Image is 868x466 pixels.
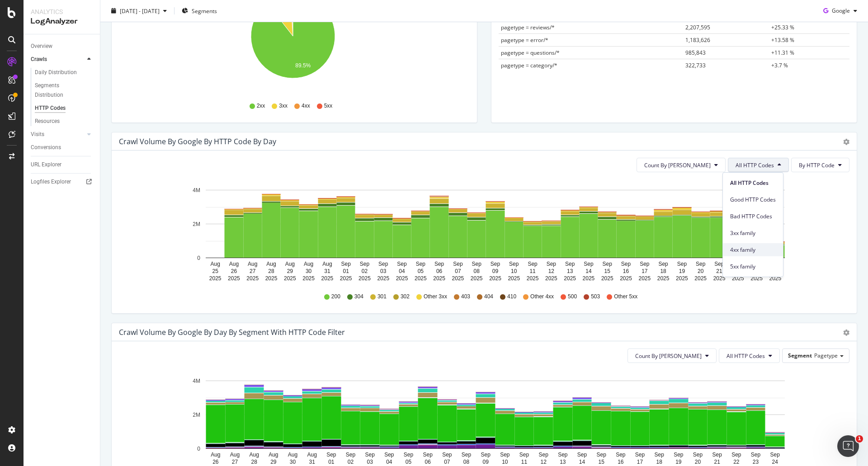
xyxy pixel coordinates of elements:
[771,49,794,56] span: +11.31 %
[638,275,651,282] text: 2025
[660,268,666,274] text: 18
[770,452,780,458] text: Sep
[249,452,259,458] text: Aug
[471,275,483,282] text: 2025
[698,268,704,274] text: 20
[108,4,170,18] button: [DATE] - [DATE]
[406,459,412,465] text: 05
[730,246,776,254] span: 4xx family
[31,143,61,152] div: Conversions
[501,49,560,56] span: pagetype = questions/*
[728,158,789,172] button: All HTTP Codes
[210,261,220,267] text: Aug
[716,268,722,274] text: 21
[452,275,464,282] text: 2025
[733,459,740,465] text: 22
[657,275,670,282] text: 2025
[771,24,794,31] span: +25.33 %
[248,261,257,267] text: Aug
[232,459,238,465] text: 27
[579,459,585,465] text: 14
[509,261,519,267] text: Sep
[654,452,664,458] text: Sep
[814,352,838,359] span: Pagetype
[685,49,706,56] span: 985,843
[31,177,71,187] div: Logfiles Explorer
[31,55,47,64] div: Crawls
[843,139,849,145] div: gear
[362,268,368,274] text: 02
[434,261,444,267] text: Sep
[732,275,744,282] text: 2025
[726,352,765,360] span: All HTTP Codes
[529,268,536,274] text: 11
[507,293,516,301] span: 410
[656,459,662,465] text: 18
[538,452,548,458] text: Sep
[302,102,310,110] span: 4xx
[508,275,520,282] text: 2025
[425,459,431,465] text: 06
[31,160,61,169] div: URL Explorer
[399,268,405,274] text: 04
[455,268,461,274] text: 07
[771,61,788,69] span: +3.7 %
[482,459,489,465] text: 09
[567,268,573,274] text: 13
[791,158,849,172] button: By HTTP Code
[119,328,345,337] div: Crawl Volume by google by Day by Segment with HTTP Code Filter
[547,261,557,267] text: Sep
[502,459,508,465] text: 10
[436,268,443,274] text: 06
[640,261,650,267] text: Sep
[604,268,611,274] text: 15
[35,68,94,77] a: Daily Distribution
[328,459,335,465] text: 01
[341,261,351,267] text: Sep
[288,452,297,458] text: Aug
[31,42,52,51] div: Overview
[397,261,407,267] text: Sep
[378,261,388,267] text: Sep
[197,255,200,261] text: 0
[527,275,539,282] text: 2025
[265,275,278,282] text: 2025
[528,261,538,267] text: Sep
[324,102,333,110] span: 5xx
[193,378,200,384] text: 4M
[637,459,643,465] text: 17
[270,459,277,465] text: 29
[31,160,94,169] a: URL Explorer
[396,275,408,282] text: 2025
[679,268,685,274] text: 19
[685,24,710,31] span: 2,207,595
[251,459,257,465] text: 28
[269,452,278,458] text: Aug
[695,459,701,465] text: 20
[736,161,774,169] span: All HTTP Codes
[694,275,707,282] text: 2025
[676,275,688,282] text: 2025
[268,268,274,274] text: 28
[585,268,592,274] text: 14
[295,62,311,69] text: 89.5%
[644,161,711,169] span: Count By Day
[500,452,510,458] text: Sep
[620,275,632,282] text: 2025
[564,275,576,282] text: 2025
[623,268,629,274] text: 16
[462,452,472,458] text: Sep
[642,268,648,274] text: 17
[621,261,631,267] text: Sep
[307,452,316,458] text: Aug
[31,7,93,16] div: Analytics
[279,102,288,110] span: 3xx
[545,275,557,282] text: 2025
[228,275,240,282] text: 2025
[837,435,859,457] iframe: Intercom live chat
[119,179,843,284] svg: A chart.
[598,459,604,465] text: 15
[731,452,741,458] text: Sep
[380,268,387,274] text: 03
[714,459,720,465] text: 21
